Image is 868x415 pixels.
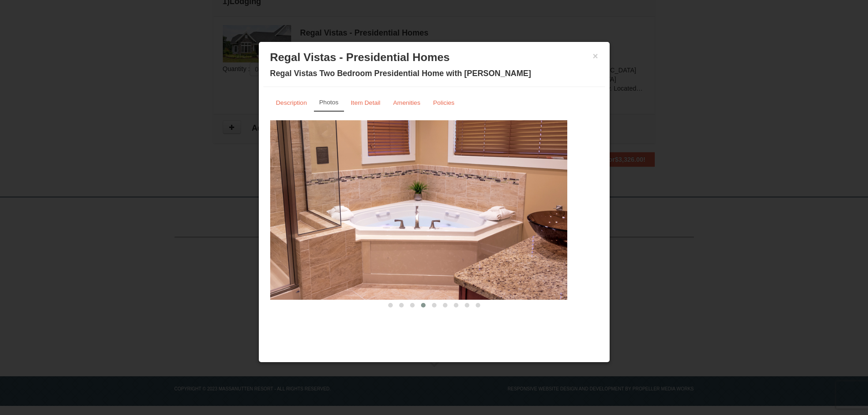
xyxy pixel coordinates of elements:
[276,99,307,106] small: Description
[270,69,598,78] h4: Regal Vistas Two Bedroom Presidential Home with [PERSON_NAME]
[239,120,567,300] img: Primary Bath Featuring Jacuzzi Tub
[593,51,598,61] button: ×
[319,99,339,106] small: Photos
[433,99,454,106] small: Policies
[393,99,421,106] small: Amenities
[387,94,426,112] a: Amenities
[270,51,598,64] h3: Regal Vistas - Presidential Homes
[345,94,386,112] a: Item Detail
[270,94,313,112] a: Description
[314,94,344,112] a: Photos
[427,94,460,112] a: Policies
[351,99,380,106] small: Item Detail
